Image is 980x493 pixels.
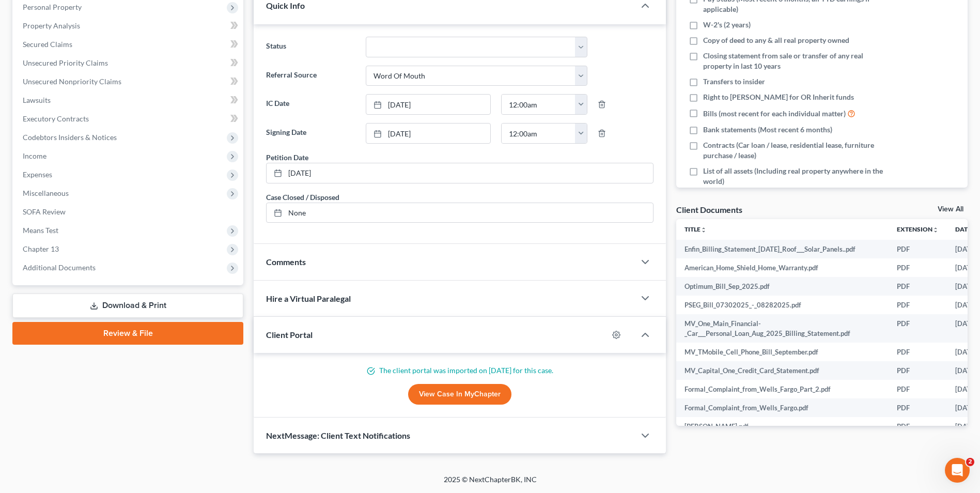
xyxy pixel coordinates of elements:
label: Signing Date [261,123,360,144]
input: -- : -- [502,124,575,143]
div: Case Closed / Disposed [266,192,339,203]
span: Hire a Virtual Paralegal [266,294,351,303]
span: Client Portal [266,330,313,340]
a: None [267,203,653,223]
span: Expenses [23,170,52,179]
td: MV_One_Main_Financial-_Car___Personal_Loan_Aug_2025_Billing_Statement.pdf [676,314,889,343]
td: PDF [889,277,947,296]
a: Download & Print [12,294,243,318]
span: Unsecured Nonpriority Claims [23,77,121,86]
input: -- : -- [502,95,575,114]
td: PDF [889,361,947,380]
td: American_Home_Shield_Home_Warranty.pdf [676,258,889,277]
span: 2 [966,458,974,466]
span: Copy of deed to any & all real property owned [703,35,849,45]
a: [DATE] [366,95,490,114]
td: PDF [889,258,947,277]
span: Quick Info [266,1,305,10]
span: Bills (most recent for each individual matter) [703,109,846,119]
span: Income [23,151,46,160]
span: W-2's (2 years) [703,20,751,30]
td: PDF [889,296,947,314]
span: NextMessage: Client Text Notifications [266,430,410,440]
a: View All [938,206,963,213]
span: Personal Property [23,3,82,11]
span: Contracts (Car loan / lease, residential lease, furniture purchase / lease) [703,140,886,161]
a: Titleunfold_more [685,225,707,233]
span: Closing statement from sale or transfer of any real property in last 10 years [703,51,886,71]
td: PDF [889,380,947,398]
i: unfold_more [932,227,939,233]
a: Review & File [12,322,243,345]
a: [DATE] [366,124,490,143]
span: Chapter 13 [23,244,59,253]
td: PDF [889,343,947,361]
a: View Case in MyChapter [408,384,511,405]
span: Miscellaneous [23,189,69,197]
a: Lawsuits [14,91,243,110]
td: Formal_Complaint_from_Wells_Fargo_Part_2.pdf [676,380,889,398]
p: The client portal was imported on [DATE] for this case. [266,365,654,376]
a: [DATE] [267,163,653,183]
a: Property Analysis [14,17,243,35]
div: Petition Date [266,152,308,163]
a: Unsecured Nonpriority Claims [14,72,243,91]
span: Codebtors Insiders & Notices [23,133,117,142]
span: Comments [266,257,306,267]
a: SOFA Review [14,203,243,221]
span: Transfers to insider [703,76,765,87]
span: Additional Documents [23,263,96,272]
span: Property Analysis [23,21,80,30]
td: Enfin_Billing_Statement_[DATE]_Roof___Solar_Panels..pdf [676,240,889,258]
a: Executory Contracts [14,110,243,128]
td: Optimum_Bill_Sep_2025.pdf [676,277,889,296]
span: SOFA Review [23,207,66,216]
label: Status [261,37,360,57]
td: PSEG_Bill_07302025_-_08282025.pdf [676,296,889,314]
td: PDF [889,398,947,417]
td: MV_TMobile_Cell_Phone_Bill_September.pdf [676,343,889,361]
span: Unsecured Priority Claims [23,58,108,67]
div: Client Documents [676,204,742,215]
iframe: Intercom live chat [945,458,970,483]
a: Extensionunfold_more [897,225,939,233]
span: Bank statements (Most recent 6 months) [703,125,832,135]
label: IC Date [261,94,360,115]
span: Right to [PERSON_NAME] for OR Inherit funds [703,92,854,102]
td: [PERSON_NAME].pdf [676,417,889,436]
a: Secured Claims [14,35,243,54]
td: MV_Capital_One_Credit_Card_Statement.pdf [676,361,889,380]
td: PDF [889,240,947,258]
span: List of all assets (Including real property anywhere in the world) [703,166,886,187]
label: Referral Source [261,66,360,86]
span: Executory Contracts [23,114,89,123]
span: Lawsuits [23,96,51,104]
td: PDF [889,314,947,343]
span: Secured Claims [23,40,72,49]
div: 2025 © NextChapterBK, INC [196,474,785,493]
span: Means Test [23,226,58,235]
a: Unsecured Priority Claims [14,54,243,72]
td: PDF [889,417,947,436]
td: Formal_Complaint_from_Wells_Fargo.pdf [676,398,889,417]
i: unfold_more [701,227,707,233]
